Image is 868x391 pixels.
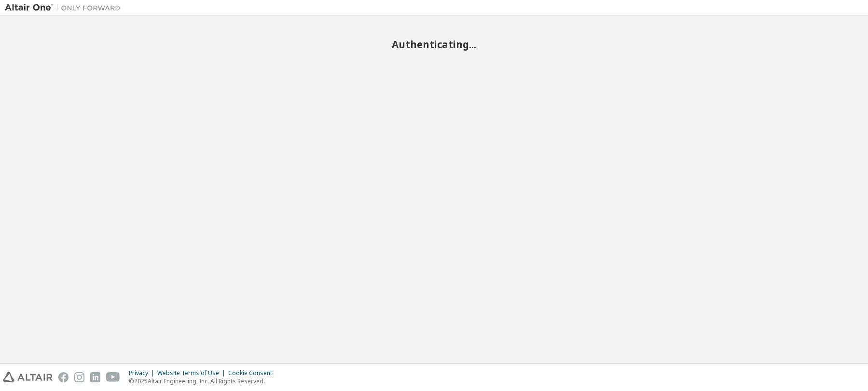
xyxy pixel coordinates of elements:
[157,369,228,377] div: Website Terms of Use
[129,369,157,377] div: Privacy
[228,369,278,377] div: Cookie Consent
[58,372,69,382] img: facebook.svg
[90,372,100,382] img: linkedin.svg
[5,3,125,13] img: Altair One
[5,38,863,51] h2: Authenticating...
[129,377,278,385] p: © 2025 Altair Engineering, Inc. All Rights Reserved.
[3,372,53,382] img: altair_logo.svg
[74,372,84,382] img: instagram.svg
[106,372,120,382] img: youtube.svg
